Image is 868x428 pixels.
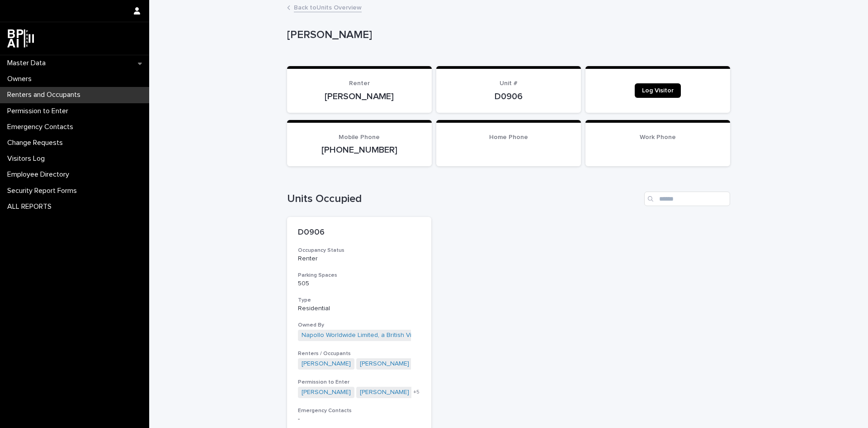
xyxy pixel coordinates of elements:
[500,80,518,87] span: Unit #
[302,389,351,396] a: [PERSON_NAME]
[287,29,726,42] p: [PERSON_NAME]
[4,154,52,163] p: Visitors Log
[4,187,84,195] p: Security Report Forms
[298,350,420,357] h3: Renters / Occupants
[298,297,420,304] h3: Type
[635,83,681,98] a: Log Visitor
[413,390,420,395] span: + 5
[298,228,420,238] p: D0906
[4,170,76,179] p: Employee Directory
[349,80,370,87] span: Renter
[447,91,570,102] p: D0906
[298,407,420,414] h3: Emergency Contacts
[298,247,420,254] h3: Occupancy Status
[4,202,59,211] p: ALL REPORTS
[4,75,39,83] p: Owners
[4,123,80,131] p: Emergency Contacts
[642,87,674,94] span: Log Visitor
[298,379,420,386] h3: Permission to Enter
[4,107,75,115] p: Permission to Enter
[640,134,676,140] span: Work Phone
[298,415,420,423] p: -
[302,332,513,339] a: Napollo Worldwide Limited, a British Virgin Island Corp. ([PERSON_NAME])
[287,192,641,206] h1: Units Occupied
[302,360,351,368] a: [PERSON_NAME]
[489,134,528,140] span: Home Phone
[360,389,409,396] a: [PERSON_NAME]
[7,29,34,48] img: dwgmcNfxSF6WIOOXiGgu
[339,134,380,140] span: Mobile Phone
[4,59,53,67] p: Master Data
[321,145,397,154] a: [PHONE_NUMBER]
[298,91,421,102] p: [PERSON_NAME]
[298,305,420,313] p: Residential
[298,255,420,263] p: Renter
[360,360,409,368] a: [PERSON_NAME]
[644,192,730,206] input: Search
[298,272,420,279] h3: Parking Spaces
[4,91,88,99] p: Renters and Occupants
[298,322,420,329] h3: Owned By
[298,280,420,288] p: 505
[294,2,362,12] a: Back toUnits Overview
[4,139,70,147] p: Change Requests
